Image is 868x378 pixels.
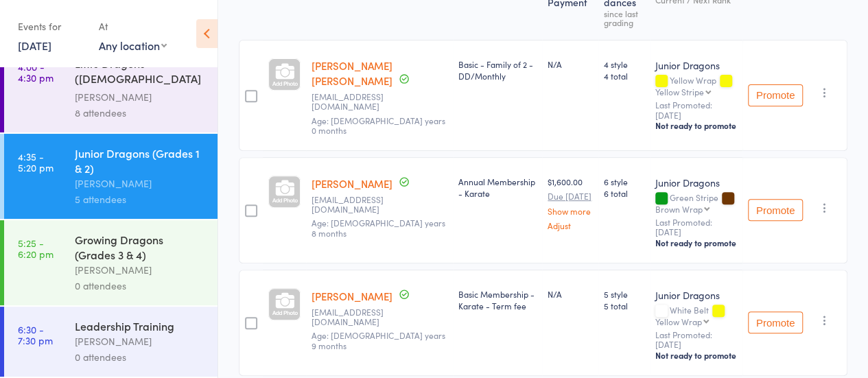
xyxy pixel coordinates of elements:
button: Promote [748,311,803,333]
span: 4 style [604,58,644,70]
a: [DATE] [18,38,51,53]
span: Age: [DEMOGRAPHIC_DATA] years 0 months [312,115,445,136]
small: Ashleeslater23@gmail.com [312,307,447,327]
div: N/A [548,288,593,300]
div: Junior Dragons (Grades 1 & 2) [75,145,206,176]
div: Basic Membership - Karate - Term fee [458,288,537,311]
div: [PERSON_NAME] [75,89,206,105]
a: 4:00 -4:30 pmLittle Dragons ([DEMOGRAPHIC_DATA] Kindy & Prep)[PERSON_NAME]8 attendees [4,44,218,132]
small: zebracai@hotmail.com [312,195,447,215]
div: At [99,15,167,38]
span: 5 total [604,300,644,311]
span: Age: [DEMOGRAPHIC_DATA] years 9 months [312,329,445,351]
div: 0 attendees [75,278,206,294]
div: Not ready to promote [655,120,737,131]
div: N/A [548,58,593,70]
a: 5:25 -6:20 pmGrowing Dragons (Grades 3 & 4)[PERSON_NAME]0 attendees [4,220,218,305]
span: Age: [DEMOGRAPHIC_DATA] years 8 months [312,217,445,238]
time: 4:00 - 4:30 pm [18,61,54,83]
div: Yellow Wrap [655,75,737,96]
div: Annual Membership - Karate [458,176,537,199]
time: 5:25 - 6:20 pm [18,237,54,259]
a: 4:35 -5:20 pmJunior Dragons (Grades 1 & 2)[PERSON_NAME]5 attendees [4,134,218,219]
div: 8 attendees [75,105,206,121]
div: Events for [18,15,85,38]
span: 6 total [604,187,644,199]
div: 5 attendees [75,191,206,207]
div: Basic - Family of 2 - DD/Monthly [458,58,537,82]
div: [PERSON_NAME] [75,262,206,278]
div: [PERSON_NAME] [75,176,206,191]
small: Jessturnbull25@gmail.com [312,92,447,112]
small: Last Promoted: [DATE] [655,330,737,350]
div: since last grading [604,9,644,27]
span: 6 style [604,176,644,187]
span: 5 style [604,288,644,300]
div: Not ready to promote [655,237,737,248]
div: Junior Dragons [655,176,737,189]
div: Yellow Wrap [655,317,702,326]
div: Little Dragons ([DEMOGRAPHIC_DATA] Kindy & Prep) [75,56,206,89]
span: 4 total [604,70,644,82]
div: Leadership Training [75,318,206,333]
div: Junior Dragons [655,58,737,72]
div: Not ready to promote [655,350,737,361]
div: [PERSON_NAME] [75,333,206,349]
div: Brown Wrap [655,204,703,213]
a: 6:30 -7:30 pmLeadership Training[PERSON_NAME]0 attendees [4,307,218,377]
div: White Belt [655,305,737,326]
a: [PERSON_NAME] [312,176,392,191]
a: Adjust [548,221,593,230]
a: [PERSON_NAME] [PERSON_NAME] [312,58,392,88]
a: [PERSON_NAME] [312,289,392,303]
small: Last Promoted: [DATE] [655,100,737,120]
div: Junior Dragons [655,288,737,302]
button: Promote [748,199,803,221]
small: Due [DATE] [548,191,593,201]
div: Growing Dragons (Grades 3 & 4) [75,232,206,262]
div: Green Stripe [655,193,737,213]
time: 4:35 - 5:20 pm [18,151,54,173]
time: 6:30 - 7:30 pm [18,324,53,346]
div: Yellow Stripe [655,87,704,96]
div: $1,600.00 [548,176,593,230]
div: 0 attendees [75,349,206,365]
small: Last Promoted: [DATE] [655,217,737,237]
a: Show more [548,206,593,215]
button: Promote [748,84,803,106]
div: Any location [99,38,167,53]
